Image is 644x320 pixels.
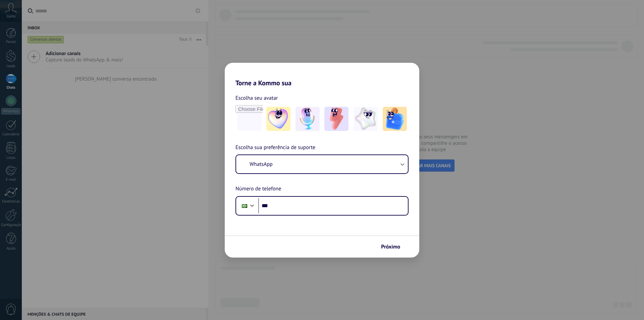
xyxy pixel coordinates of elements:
img: -3.jpeg [324,107,348,131]
button: WhatsApp [236,155,408,173]
img: -5.jpeg [383,107,407,131]
span: WhatsApp [250,161,273,168]
div: Brazil: + 55 [238,199,251,213]
img: -1.jpeg [266,107,290,131]
button: Próximo [378,241,409,253]
img: -2.jpeg [296,107,320,131]
img: -4.jpeg [354,107,378,131]
span: Escolha sua preferência de suporte [235,143,315,152]
span: Escolha seu avatar [235,94,278,102]
span: Próximo [381,244,400,249]
span: Número de telefone [235,185,281,193]
h2: Torne a Kommo sua [225,63,419,87]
